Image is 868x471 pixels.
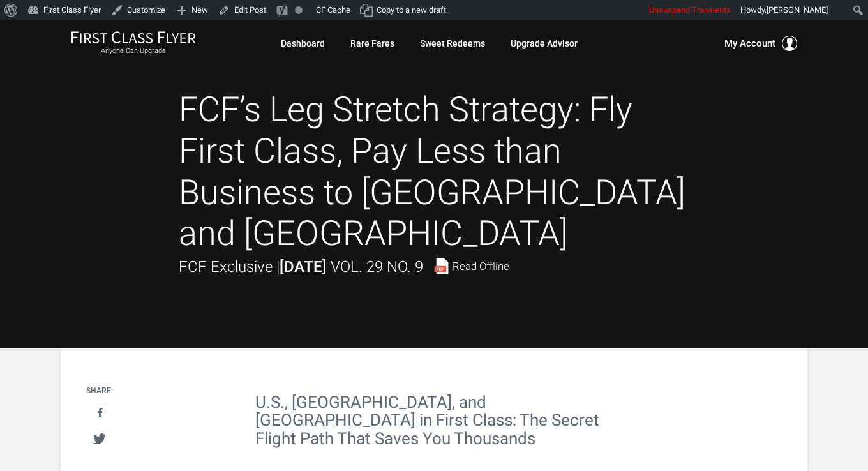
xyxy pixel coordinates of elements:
[87,401,113,425] a: Share
[420,32,485,55] a: Sweet Redeems
[331,258,423,276] span: Vol. 29 No. 9
[280,258,327,276] strong: [DATE]
[255,393,613,448] h2: U.S., [GEOGRAPHIC_DATA], and [GEOGRAPHIC_DATA] in First Class: The Secret Flight Path That Saves ...
[433,258,449,274] img: pdf-file.svg
[767,5,828,15] span: [PERSON_NAME]
[71,31,196,44] img: First Class Flyer
[87,427,113,451] a: Tweet
[724,36,797,51] button: My Account
[511,32,578,55] a: Upgrade Advisor
[350,32,394,55] a: Rare Fares
[433,258,509,274] a: Read Offline
[281,32,325,55] a: Dashboard
[453,261,509,272] span: Read Offline
[179,89,689,255] h1: FCF’s Leg Stretch Strategy: Fly First Class, Pay Less than Business to [GEOGRAPHIC_DATA] and [GEO...
[724,36,775,51] span: My Account
[86,387,113,395] h4: Share:
[179,255,509,279] div: FCF Exclusive |
[71,47,196,56] small: Anyone Can Upgrade
[71,31,196,56] a: First Class FlyerAnyone Can Upgrade
[649,5,731,15] span: Unsuspend Transients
